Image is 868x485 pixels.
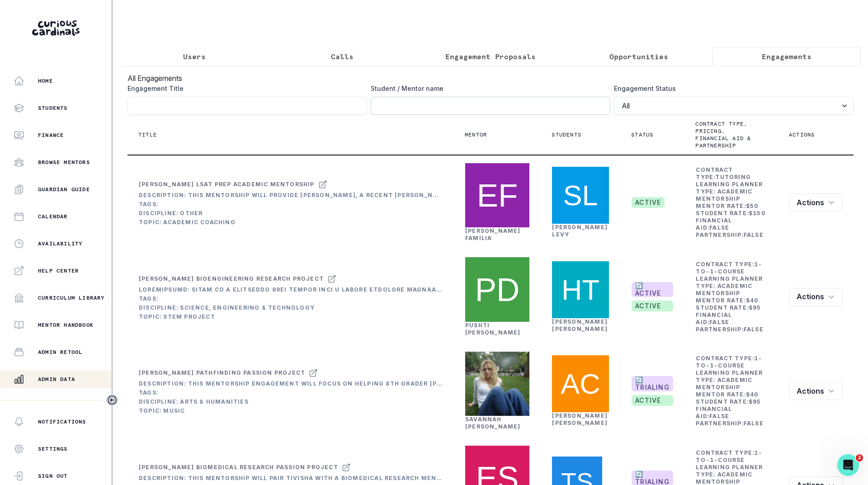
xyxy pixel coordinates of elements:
b: Academic Mentorship [696,188,752,202]
p: Sign Out [38,472,68,480]
a: [PERSON_NAME] Familia [465,227,521,241]
div: Description: This mentorship engagement will focus on helping 8th grader [PERSON_NAME] discover a... [139,380,443,387]
b: 1-to-1-course [696,355,762,369]
p: Curriculum Library [38,294,105,301]
td: Contract Type: Learning Planner Type: Mentor Rate: Student Rate: Financial Aid: Partnership: [695,354,767,428]
p: Mentor [465,131,487,138]
p: Home [38,77,53,85]
b: false [744,420,764,427]
p: Status [631,131,653,138]
p: Notifications [38,418,86,425]
td: Contract Type: Learning Planner Type: Mentor Rate: Student Rate: Financial Aid: Partnership: [695,260,767,334]
p: Guardian Guide [38,186,90,193]
b: 1-to-1-course [696,261,762,275]
a: Pushti [PERSON_NAME] [465,322,521,336]
b: $ 40 [746,297,759,304]
div: Tags: [139,295,443,302]
div: [PERSON_NAME] Pathfinding Passion Project [139,369,305,377]
div: Discipline: Arts & Humanities [139,398,443,405]
p: Students [38,104,68,112]
p: Finance [38,132,64,139]
p: Users [183,51,206,62]
b: $ 50 [746,202,759,209]
p: Opportunities [609,51,668,62]
p: Students [552,131,581,138]
div: Topic: Academic Coaching [139,219,443,226]
b: $ 40 [746,391,759,398]
div: [PERSON_NAME] Biomedical Research Passion Project [139,464,338,471]
label: Engagement Title [127,84,362,93]
iframe: Intercom live chat [837,454,859,476]
p: Settings [38,445,68,452]
label: Engagement Status [614,84,848,93]
p: Actions [789,131,815,138]
p: Admin Data [38,376,75,383]
b: Academic Mentorship [696,471,752,485]
b: tutoring [715,174,751,180]
label: Student / Mentor name [371,84,605,93]
button: row menu [789,382,843,400]
span: active [632,395,673,406]
p: Mentor Handbook [38,321,94,329]
div: Description: This mentorship will pair Tivisha with a biomedical research mentor who can help her... [139,475,443,482]
td: Contract Type: Learning Planner Type: Mentor Rate: Student Rate: Financial Aid: Partnership: [695,166,767,239]
div: [PERSON_NAME] LSAT Prep Academic Mentorship [139,181,315,188]
span: active [632,197,665,208]
b: false [709,319,729,325]
b: Academic Mentorship [696,377,752,391]
span: 🔄 ACTIVE [632,282,673,297]
h3: All Engagements [127,73,854,84]
p: Engagement Proposals [445,51,536,62]
div: Tags: [139,389,443,396]
button: Toggle sidebar [106,394,118,406]
div: Topic: STEM Project [139,313,443,320]
img: Curious Cardinals Logo [32,20,80,36]
a: Savannah [PERSON_NAME] [465,416,521,430]
div: Description: This mentorship will provide [PERSON_NAME], a recent [PERSON_NAME] graduate, with st... [139,192,443,199]
a: [PERSON_NAME] [PERSON_NAME] [552,412,608,426]
div: Discipline: Science, Engineering & Technology [139,304,443,311]
b: Academic Mentorship [696,283,752,297]
div: Loremipsumd: Sitam co a elitseddo 89ei tempor inci u labore etdolore magnaa eni a mini veniamqu n... [139,286,443,293]
b: $ 95 [749,304,761,311]
p: Admin Retool [38,348,82,356]
b: false [744,231,764,238]
span: active [632,301,673,311]
p: Title [138,131,157,138]
button: row menu [789,193,843,212]
p: Availability [38,240,82,247]
a: [PERSON_NAME] Levy [552,224,608,238]
span: 2 [856,454,863,461]
p: Calls [331,51,354,62]
p: Help Center [38,267,79,274]
p: Engagements [762,51,811,62]
div: Topic: Music [139,407,443,414]
a: [PERSON_NAME] [PERSON_NAME] [552,318,608,332]
p: Calendar [38,213,68,220]
b: false [709,413,729,419]
b: 1-to-1-course [696,449,762,463]
p: Browse Mentors [38,159,90,166]
div: Tags: [139,201,443,208]
b: $ 150 [749,210,765,217]
p: Contract type, pricing, financial aid & partnership [695,120,756,149]
b: $ 95 [749,398,761,405]
div: [PERSON_NAME] Bioengineering Research Project [139,275,324,283]
div: Discipline: Other [139,210,443,217]
button: row menu [789,288,843,306]
b: false [744,326,764,333]
b: false [709,224,729,231]
span: 🔄 TRIALING [632,376,673,391]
